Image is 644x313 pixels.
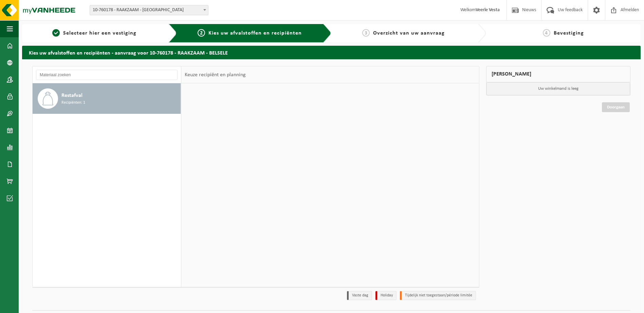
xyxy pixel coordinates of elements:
[476,7,500,13] strong: Veerle Vesta
[63,30,136,36] span: Selecteer hier een vestiging
[90,5,208,15] span: 10-760178 - RAAKZAAM - BELSELE
[347,291,372,300] li: Vaste dag
[375,291,397,300] li: Holiday
[400,291,476,300] li: Tijdelijk niet toegestaan/période limitée
[90,5,208,15] span: 10-760178 - RAAKZAAM - BELSELE
[486,82,630,95] p: Uw winkelmand is leeg
[208,30,302,36] span: Kies uw afvalstoffen en recipiënten
[52,29,60,37] span: 1
[181,66,249,83] div: Keuze recipiënt en planning
[486,66,631,82] div: [PERSON_NAME]
[22,46,641,59] h2: Kies uw afvalstoffen en recipiënten - aanvraag voor 10-760178 - RAAKZAAM - BELSELE
[602,102,630,112] a: Doorgaan
[36,70,178,80] input: Materiaal zoeken
[25,29,163,37] a: 1Selecteer hier een vestiging
[33,83,181,114] button: Restafval Recipiënten: 1
[554,30,584,36] span: Bevestiging
[543,29,550,37] span: 4
[373,30,445,36] span: Overzicht van uw aanvraag
[61,91,82,100] span: Restafval
[198,29,205,37] span: 2
[362,29,370,37] span: 3
[61,100,85,106] span: Recipiënten: 1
